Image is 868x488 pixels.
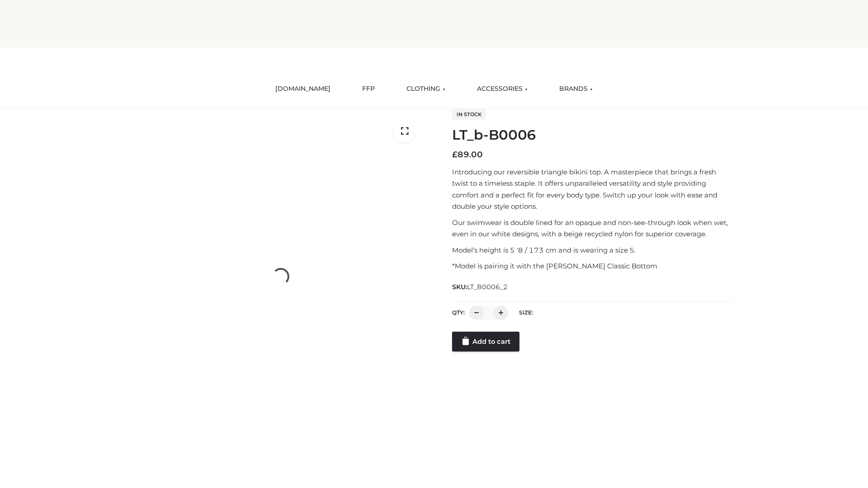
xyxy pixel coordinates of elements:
a: ACCESSORIES [470,79,534,99]
label: Size: [519,309,533,316]
a: CLOTHING [400,79,452,99]
span: LT_B0006_2 [467,283,508,291]
label: QTY: [452,309,465,316]
p: Introducing our reversible triangle bikini top. A masterpiece that brings a fresh twist to a time... [452,166,734,212]
a: FFP [355,79,382,99]
p: Our swimwear is double lined for an opaque and non-see-through look when wet, even in our white d... [452,217,734,240]
span: In stock [452,109,486,120]
p: Model’s height is 5 ‘8 / 173 cm and is wearing a size S. [452,244,734,256]
a: BRANDS [552,79,599,99]
p: *Model is pairing it with the [PERSON_NAME] Classic Bottom [452,260,734,272]
a: [DOMAIN_NAME] [269,79,337,99]
h1: LT_b-B0006 [452,127,734,143]
span: £ [452,150,458,160]
a: Add to cart [452,332,519,352]
span: SKU: [452,282,509,292]
bdi: 89.00 [452,150,483,160]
